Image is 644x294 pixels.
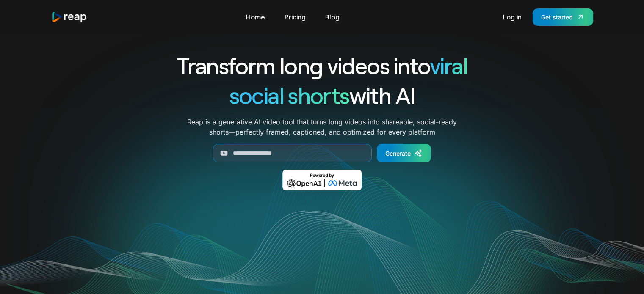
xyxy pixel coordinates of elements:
[385,149,411,158] div: Generate
[499,10,526,24] a: Log in
[430,52,467,79] span: viral
[146,144,498,162] form: Generate Form
[377,144,431,162] a: Generate
[229,81,349,109] span: social shorts
[146,80,498,110] h1: with AI
[146,51,498,80] h1: Transform long videos into
[51,11,88,23] img: reap logo
[541,13,573,22] div: Get started
[280,10,310,24] a: Pricing
[51,11,88,23] a: home
[187,117,457,137] p: Reap is a generative AI video tool that turns long videos into shareable, social-ready shorts—per...
[321,10,344,24] a: Blog
[242,10,269,24] a: Home
[533,8,593,26] a: Get started
[282,170,362,190] img: Powered by OpenAI & Meta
